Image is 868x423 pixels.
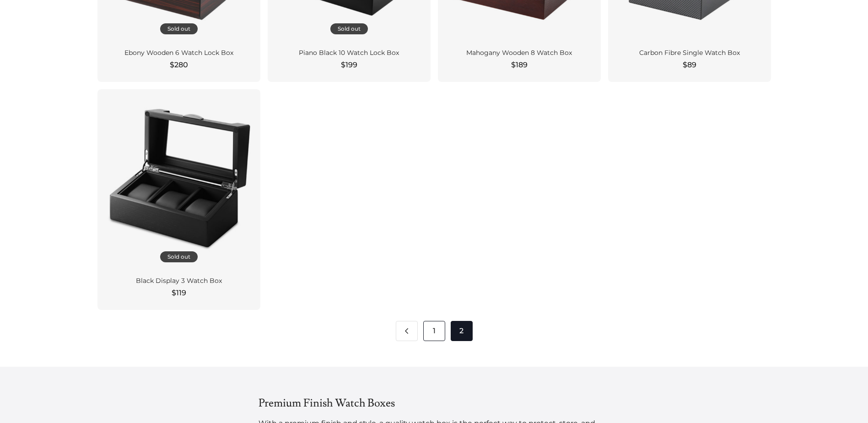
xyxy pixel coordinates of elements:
div: Mahogany Wooden 8 Watch Box [449,49,590,57]
span: $189 [511,60,528,70]
div: Piano Black 10 Watch Lock Box [279,49,420,57]
nav: Pagination [396,321,473,341]
span: 2 [451,321,473,341]
h2: Premium Finish Watch Boxes [259,396,610,411]
div: Ebony Wooden 6 Watch Lock Box [108,49,249,57]
a: 1 [423,321,445,341]
a: Sold out Black Display 3 Watch Box $119 [97,89,260,310]
span: $280 [170,60,188,70]
span: $119 [172,287,186,298]
span: $199 [341,60,357,70]
div: Black Display 3 Watch Box [108,277,249,285]
span: $89 [683,60,696,70]
div: Carbon Fibre Single Watch Box [619,49,760,57]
